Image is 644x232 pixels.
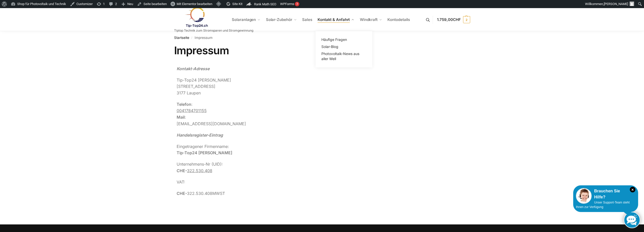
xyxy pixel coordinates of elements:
[232,2,242,6] span: Site Kit
[189,36,195,40] span: /
[385,8,412,31] a: Kontodetails
[604,2,628,6] span: [PERSON_NAME]
[437,17,461,22] span: 1.759,00
[302,17,312,22] span: Sales
[321,44,338,49] span: Solar-Blog
[264,8,299,31] a: Solar-Zubehör
[453,17,461,22] span: CHF
[177,66,210,71] em: Kontakt-Adresse
[630,187,635,192] i: Schließen
[321,37,347,42] span: Häufige Fragen
[177,190,468,197] p: 322.530.408MWST
[177,133,223,138] em: Handelsregister-Eintrag
[437,8,470,32] nav: Cart contents
[630,2,634,6] img: Benutzerbild von Rupert Spoddig
[300,8,314,31] a: Sales
[191,102,193,107] span: :
[266,17,292,22] span: Solar-Zubehör
[174,44,470,57] h1: Impressum
[177,108,207,113] tcxspan: Call 0041784701155 via 3CX
[360,17,378,22] span: Windkraft
[576,188,635,200] div: Brauchen Sie Hilfe?
[321,51,359,61] span: Photovoltaik-News aus aller Well
[319,36,369,43] a: Häufige Fragen
[319,50,369,62] a: Photovoltaik-News aus aller Well
[177,101,468,127] p: : [EMAIL_ADDRESS][DOMAIN_NAME]
[174,36,189,40] a: Startseite
[177,161,468,174] p: Unternehmens-Nr (UID):
[174,31,470,44] nav: Breadcrumb
[358,8,384,31] a: Windkraft
[174,7,218,28] img: Solaranlagen, Speicheranlagen und Energiesparprodukte
[177,179,468,186] p: VAT:
[387,17,410,22] span: Kontodetails
[318,17,350,22] span: Kontakt & Anfahrt
[319,43,369,50] a: Solar-Blog
[177,102,191,107] strong: Telefon
[177,191,187,196] strong: CHE-
[463,16,470,23] span: 2
[177,143,468,156] p: Eingetragener Firmenname:
[254,2,276,6] span: Rank Math SEO
[177,2,212,6] span: Mit Elementor bearbeiten
[177,150,232,155] strong: Tip-Top24 [PERSON_NAME]
[177,115,185,120] strong: Mail
[576,188,592,204] img: Customer service
[295,2,299,6] div: 3
[187,168,212,173] tcxspan: Call 322.530.408 via 3CX
[437,12,470,27] a: 1.759,00CHF 2
[576,201,630,209] span: Unser Support-Team steht Ihnen zur Verfügung
[177,77,468,96] p: Tip-Top24 [PERSON_NAME] [STREET_ADDRESS] 3177 Laupen
[177,168,187,173] strong: CHE-
[174,29,253,32] p: Tiptop Technik zum Stromsparen und Stromgewinnung
[316,8,357,31] a: Kontakt & Anfahrt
